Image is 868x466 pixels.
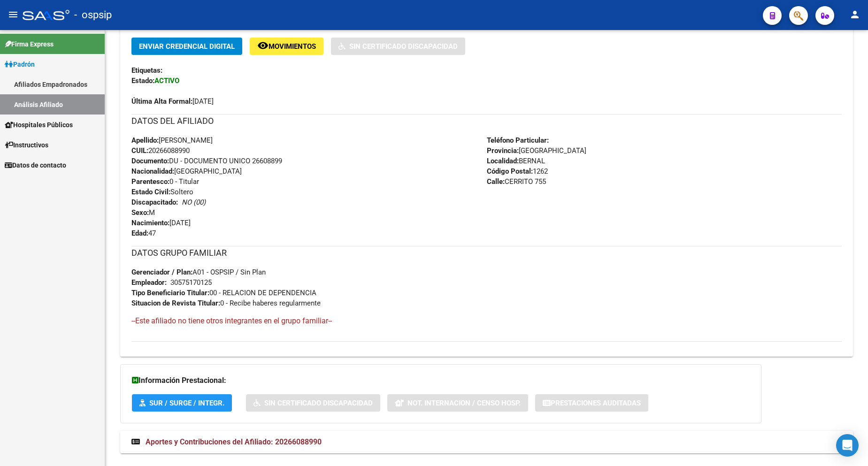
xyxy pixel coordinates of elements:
[131,289,316,297] span: 00 - RELACION DE DEPENDENCIA
[131,208,149,217] strong: Sexo:
[387,394,528,412] button: Not. Internacion / Censo Hosp.
[139,42,235,51] span: Enviar Credencial Digital
[487,136,549,145] strong: Teléfono Particular:
[535,394,648,412] button: Prestaciones Auditadas
[131,177,169,186] strong: Parentesco:
[487,177,505,186] strong: Calle:
[120,431,853,453] mat-expansion-panel-header: Aportes y Contribuciones del Afiliado: 20266088990
[131,157,282,165] span: DU - DOCUMENTO UNICO 26608899
[131,66,162,75] strong: Etiquetas:
[132,394,232,412] button: SUR / SURGE / INTEGR.
[131,278,167,287] strong: Empleador:
[849,9,860,20] mat-icon: person
[131,188,170,196] strong: Estado Civil:
[269,42,316,51] span: Movimientos
[131,38,242,55] button: Enviar Credencial Digital
[131,188,193,196] span: Soltero
[5,160,66,170] span: Datos de contacto
[131,136,159,145] strong: Apellido:
[131,76,154,85] strong: Estado:
[132,374,750,387] h3: Información Prestacional:
[487,146,519,155] strong: Provincia:
[836,434,859,457] div: Open Intercom Messenger
[131,146,190,155] span: 20266088990
[131,146,148,155] strong: CUIL:
[131,198,178,206] strong: Discapacitado:
[487,146,586,155] span: [GEOGRAPHIC_DATA]
[131,115,842,128] h3: DATOS DEL AFILIADO
[131,246,842,260] h3: DATOS GRUPO FAMILIAR
[146,437,322,446] span: Aportes y Contribuciones del Afiliado: 20266088990
[331,38,465,55] button: Sin Certificado Discapacidad
[131,268,266,276] span: A01 - OSPSIP / Sin Plan
[170,277,212,288] div: 30575170125
[407,399,521,407] span: Not. Internacion / Censo Hosp.
[487,157,519,165] strong: Localidad:
[131,177,199,186] span: 0 - Titular
[131,316,842,326] h4: --Este afiliado no tiene otros integrantes en el grupo familiar--
[246,394,380,412] button: Sin Certificado Discapacidad
[131,229,156,237] span: 47
[349,42,458,51] span: Sin Certificado Discapacidad
[131,167,242,176] span: [GEOGRAPHIC_DATA]
[154,76,179,85] strong: ACTIVO
[131,289,209,297] strong: Tipo Beneficiario Titular:
[264,399,373,407] span: Sin Certificado Discapacidad
[257,40,269,51] mat-icon: remove_red_eye
[487,167,533,176] strong: Código Postal:
[487,157,545,165] span: BERNAL
[5,39,54,49] span: Firma Express
[250,38,323,55] button: Movimientos
[131,299,220,307] strong: Situacion de Revista Titular:
[131,208,155,217] span: M
[131,157,169,165] strong: Documento:
[551,399,641,407] span: Prestaciones Auditadas
[131,167,174,176] strong: Nacionalidad:
[149,399,224,407] span: SUR / SURGE / INTEGR.
[182,198,206,206] i: NO (00)
[5,120,73,130] span: Hospitales Públicos
[5,140,48,150] span: Instructivos
[131,219,191,227] span: [DATE]
[131,136,213,145] span: [PERSON_NAME]
[5,59,35,69] span: Padrón
[131,97,214,106] span: [DATE]
[131,299,321,307] span: 0 - Recibe haberes regularmente
[487,177,546,186] span: CERRITO 755
[131,97,192,106] strong: Última Alta Formal:
[487,167,548,176] span: 1262
[131,268,192,276] strong: Gerenciador / Plan:
[131,219,169,227] strong: Nacimiento:
[74,5,112,25] span: - ospsip
[131,229,148,237] strong: Edad:
[8,9,19,20] mat-icon: menu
